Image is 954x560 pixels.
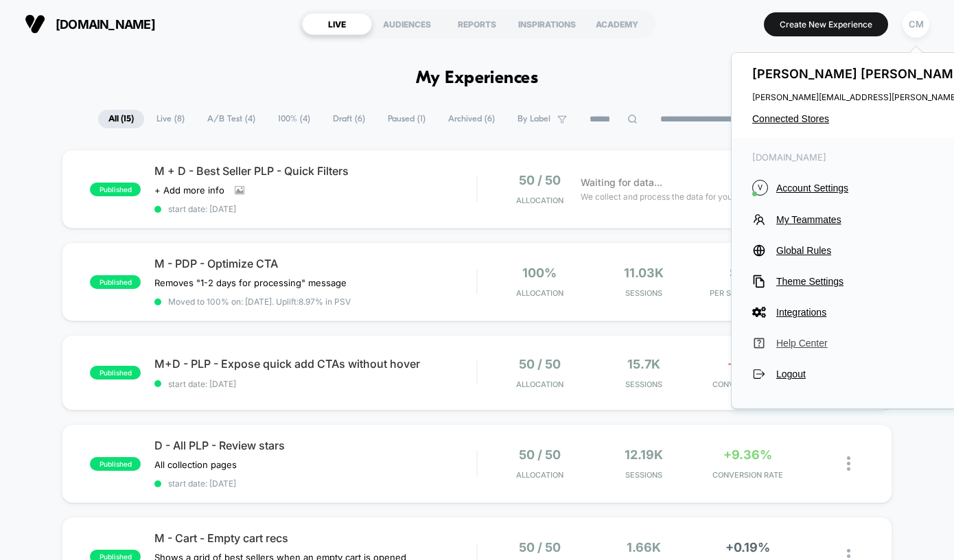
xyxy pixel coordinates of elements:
[730,266,766,280] span: $8.60
[512,13,582,35] div: INSPIRATIONS
[581,190,732,203] span: We collect and process the data for you
[699,288,796,298] span: PER SESSION VALUE
[898,10,933,38] button: CM
[595,470,692,480] span: Sessions
[90,275,141,289] span: published
[752,180,768,196] i: V
[154,357,476,371] span: M+D - PLP - Expose quick add CTAs without hover
[764,12,888,36] button: Create New Experience
[516,196,563,205] span: Allocation
[728,357,767,371] span: -1.13%
[154,257,476,270] span: M - PDP - Optimize CTA
[627,540,661,555] span: 1.66k
[168,296,351,307] span: Moved to 100% on: [DATE] . Uplift: 8.97% in PSV
[323,110,375,128] span: Draft ( 6 )
[268,110,321,128] span: 100% ( 4 )
[519,540,561,555] span: 50 / 50
[847,456,850,471] img: close
[154,204,476,214] span: start date: [DATE]
[25,14,45,34] img: Visually logo
[197,110,266,128] span: A/B Test ( 4 )
[21,13,159,35] button: [DOMAIN_NAME]
[154,185,224,196] span: + Add more info
[90,183,141,196] span: published
[377,110,436,128] span: Paused ( 1 )
[154,531,476,545] span: M - Cart - Empty cart recs
[723,447,772,462] span: +9.36%
[154,439,476,452] span: D - All PLP - Review stars
[146,110,195,128] span: Live ( 8 )
[624,266,664,280] span: 11.03k
[725,540,770,555] span: +0.19%
[516,380,563,389] span: Allocation
[582,13,652,35] div: ACADEMY
[517,114,550,124] span: By Label
[438,110,505,128] span: Archived ( 6 )
[519,357,561,371] span: 50 / 50
[372,13,442,35] div: AUDIENCES
[581,175,662,190] span: Waiting for data...
[522,266,557,280] span: 100%
[154,277,347,288] span: Removes "1-2 days for processing" message
[154,459,237,470] span: All collection pages
[625,447,663,462] span: 12.19k
[595,380,692,389] span: Sessions
[699,470,796,480] span: CONVERSION RATE
[442,13,512,35] div: REPORTS
[154,478,476,489] span: start date: [DATE]
[627,357,660,371] span: 15.7k
[699,380,796,389] span: CONVERSION RATE
[56,17,155,32] span: [DOMAIN_NAME]
[519,447,561,462] span: 50 / 50
[516,470,563,480] span: Allocation
[302,13,372,35] div: LIVE
[595,288,692,298] span: Sessions
[416,69,539,89] h1: My Experiences
[98,110,144,128] span: All ( 15 )
[154,164,476,178] span: M + D - Best Seller PLP - Quick Filters
[90,457,141,471] span: published
[903,11,929,38] div: CM
[154,379,476,389] span: start date: [DATE]
[90,366,141,380] span: published
[516,288,563,298] span: Allocation
[519,173,561,187] span: 50 / 50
